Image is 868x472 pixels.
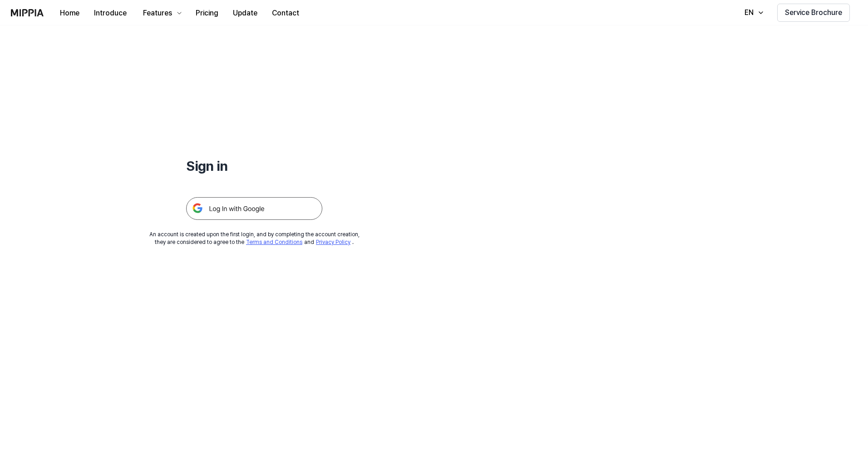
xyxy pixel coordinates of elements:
[149,231,360,246] div: An account is created upon the first login, and by completing the account creation, they are cons...
[186,156,322,175] h1: Sign in
[53,4,87,22] button: Home
[316,239,350,245] a: Privacy Policy
[246,239,302,245] a: Terms and Conditions
[186,197,322,220] img: 구글 로그인 버튼
[777,4,850,22] button: Service Brochure
[188,4,226,22] button: Pricing
[226,4,265,22] button: Update
[134,4,188,22] button: Features
[265,4,306,22] button: Contact
[735,4,770,22] button: EN
[743,7,755,18] div: EN
[226,0,265,25] a: Update
[87,4,134,22] button: Introduce
[141,8,174,19] div: Features
[11,9,44,16] img: logo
